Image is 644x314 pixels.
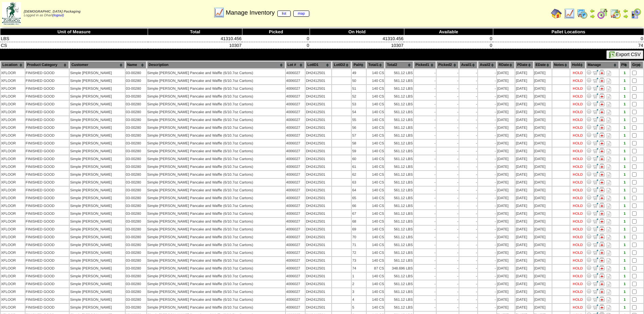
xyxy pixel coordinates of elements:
[586,281,592,286] img: Adjust
[599,156,605,161] img: Manage Hold
[586,242,592,247] img: Adjust
[620,87,630,91] div: 1
[607,110,611,115] i: Note
[25,77,69,84] td: FINISHED GOOD
[573,110,583,114] div: HOLD
[593,218,598,224] img: Move
[593,171,598,177] img: Move
[515,69,533,76] td: [DATE]
[497,93,515,100] td: [DATE]
[70,93,125,100] td: Simple [PERSON_NAME]
[385,116,413,123] td: 561.12 LBS
[147,85,285,92] td: Simple [PERSON_NAME] Pancake and Waffle (6/10.7oz Cartons)
[25,85,69,92] td: FINISHED GOOD
[586,61,619,69] th: Manage
[147,93,285,100] td: Simple [PERSON_NAME] Pancake and Waffle (6/10.7oz Cartons)
[414,101,436,108] td: -
[534,116,552,123] td: [DATE]
[586,234,592,239] img: Adjust
[25,124,69,131] td: FINISHED GOOD
[593,210,598,216] img: Move
[586,179,592,185] img: Adjust
[497,101,515,108] td: [DATE]
[306,93,331,100] td: DH2412501
[586,195,592,200] img: Adjust
[148,29,242,35] th: Total
[607,71,611,76] i: Note
[414,85,436,92] td: -
[459,69,477,76] td: -
[437,69,459,76] td: -
[593,249,598,255] img: Move
[70,77,125,84] td: Simple [PERSON_NAME]
[630,8,641,19] img: calendarcustomer.gif
[70,108,125,116] td: Simple [PERSON_NAME]
[459,77,477,84] td: -
[599,281,605,286] img: Manage Hold
[70,116,125,123] td: Simple [PERSON_NAME]
[593,242,598,247] img: Move
[599,242,605,247] img: Manage Hold
[599,101,605,106] img: Manage Hold
[437,108,459,116] td: -
[493,42,644,49] td: 74
[620,79,630,83] div: 1
[590,14,595,19] img: arrowright.gif
[620,61,630,69] th: Plt
[306,77,331,84] td: DH2412501
[367,101,385,108] td: 140 CS
[385,77,413,84] td: 561.12 LBS
[437,116,459,123] td: -
[242,35,310,42] td: 0
[414,93,436,100] td: -
[1,116,25,123] td: XFLOOR
[515,101,533,108] td: [DATE]
[586,304,592,310] img: Adjust
[126,101,146,108] td: 03-00280
[404,29,493,35] th: Available
[286,93,305,100] td: 4006027
[586,289,592,294] img: Adjust
[515,116,533,123] td: [DATE]
[593,109,598,114] img: Move
[147,101,285,108] td: Simple [PERSON_NAME] Pancake and Waffle (6/10.7oz Cartons)
[459,101,477,108] td: -
[551,8,562,19] img: home.gif
[25,93,69,100] td: FINISHED GOOD
[367,61,385,69] th: Total1
[147,69,285,76] td: Simple [PERSON_NAME] Pancake and Waffle (6/10.7oz Cartons)
[534,77,552,84] td: [DATE]
[586,109,592,114] img: Adjust
[599,234,605,239] img: Manage Hold
[70,124,125,131] td: Simple [PERSON_NAME]
[534,101,552,108] td: [DATE]
[0,29,148,35] th: Unit of Measure
[1,69,25,76] td: XFLOOR
[593,85,598,91] img: Move
[367,69,385,76] td: 140 CS
[593,163,598,169] img: Move
[599,218,605,224] img: Manage Hold
[459,61,477,69] th: Avail1
[593,117,598,122] img: Move
[593,124,598,130] img: Move
[515,93,533,100] td: [DATE]
[286,77,305,84] td: 4006027
[437,61,459,69] th: Picked2
[404,35,493,42] td: 0
[586,148,592,153] img: Adjust
[352,101,366,108] td: 53
[1,124,25,131] td: XFLOOR
[599,203,605,208] img: Manage Hold
[286,61,305,69] th: Lot #
[126,61,146,69] th: Name
[0,42,148,49] td: CS
[515,85,533,92] td: [DATE]
[459,116,477,123] td: -
[599,85,605,91] img: Manage Hold
[367,85,385,92] td: 140 CS
[586,124,592,130] img: Adjust
[599,265,605,271] img: Manage Hold
[599,179,605,185] img: Manage Hold
[590,8,595,14] img: arrowleft.gif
